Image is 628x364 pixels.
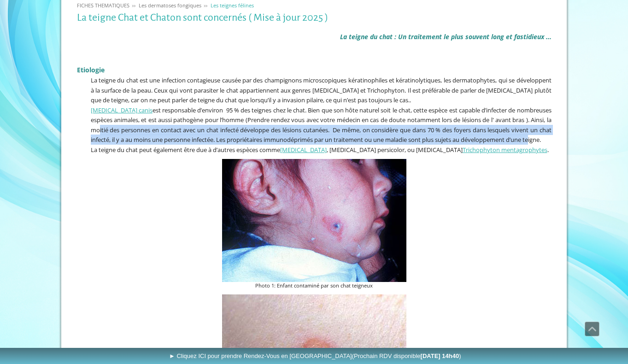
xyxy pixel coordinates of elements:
a: Trichophyton mentagrophytes [463,146,547,154]
h1: La teigne Chat et Chaton sont concernés ( Mise à jour 2025 ) [77,12,552,23]
span: (Prochain RDV disponible ) [352,352,461,359]
a: [MEDICAL_DATA] [280,146,327,154]
span: Défiler vers le haut [585,322,599,336]
span: est responsable d’environ 95 % des teignes chez le chat. Bien que son hôte naturel soit le chat, ... [91,106,552,144]
a: Les dermatoses fongiques [136,2,204,9]
b: [DATE] 14h40 [421,352,459,359]
span: La teigne du chat est une infection contagieuse causée par des champignons microscopiques kératin... [91,76,552,104]
img: Photo 1: Enfant contaminé par son chat teigneux [222,159,406,282]
span: La teigne du chat peut également être due à d’autres espèces comme , [MEDICAL_DATA] persicolor, o... [91,146,549,154]
span: La teigne du chat : Un traitement le plus souvent long et fastidieux ... [340,32,552,41]
a: [MEDICAL_DATA] canis [91,106,153,114]
a: Défiler vers le haut [585,322,599,336]
a: Les teignes félines [208,2,256,9]
span: Les teignes félines [211,2,254,9]
span: ► Cliquez ICI pour prendre Rendez-Vous en [GEOGRAPHIC_DATA] [169,352,461,359]
span: Les dermatoses fongiques [139,2,201,9]
span: Etiologie [77,65,105,74]
a: FICHES THEMATIQUES [75,2,132,9]
figcaption: Photo 1: Enfant contaminé par son chat teigneux [222,282,406,290]
span: FICHES THEMATIQUES [77,2,129,9]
